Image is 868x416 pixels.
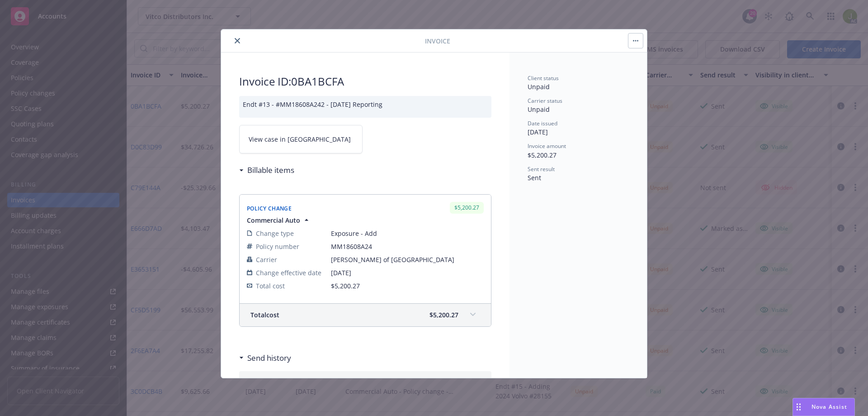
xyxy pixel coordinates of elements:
span: Carrier [256,255,277,264]
span: Policy number [256,242,299,251]
span: Sent result [528,165,555,173]
span: View case in [GEOGRAPHIC_DATA] [249,134,351,144]
span: Sent [528,173,541,182]
span: Total cost [250,310,279,320]
div: Billable items [239,164,294,176]
button: Nova Assist [793,398,855,416]
button: close [232,35,243,46]
span: Date issued [528,120,557,127]
span: Commercial Auto [247,215,300,225]
div: Totalcost$5,200.27 [240,304,491,326]
h3: Billable items [247,164,294,176]
span: Change effective date [256,268,321,277]
span: Unpaid [528,105,550,114]
div: Endt #13 - #MM18608A242 - [DATE] Reporting [239,96,491,118]
span: Exposure - Add [331,229,484,238]
span: $5,200.27 [429,310,458,320]
span: [DATE] [331,268,484,277]
span: Invoice amount [528,142,566,150]
span: Invoice [425,36,450,46]
span: Total cost [256,281,285,291]
div: Drag to move [793,398,804,416]
span: $5,200.27 [528,151,557,159]
span: $5,200.27 [331,282,360,290]
span: Carrier status [528,97,562,105]
div: Send history [239,352,291,364]
span: Client status [528,74,559,82]
span: Unpaid [528,82,550,91]
button: Commercial Auto [247,215,311,225]
span: Nova Assist [811,403,847,411]
span: [PERSON_NAME] of [GEOGRAPHIC_DATA] [331,255,484,264]
span: Policy Change [247,205,292,212]
h2: Invoice ID: 0BA1BCFA [239,74,491,89]
span: [DATE] [528,128,548,136]
span: Change type [256,229,294,238]
h3: Send history [247,352,291,364]
span: MM18608A24 [331,242,484,251]
div: $5,200.27 [450,202,484,213]
a: View case in [GEOGRAPHIC_DATA] [239,125,363,153]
